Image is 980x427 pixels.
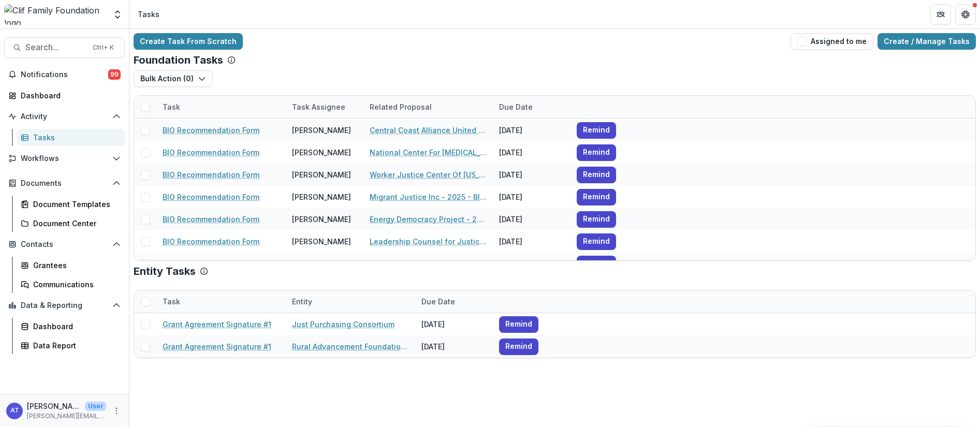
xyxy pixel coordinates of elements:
[577,211,616,228] button: Remind
[930,4,951,25] button: Partners
[877,33,976,50] a: Create / Manage Tasks
[91,42,116,53] div: Ctrl + K
[292,236,351,247] div: [PERSON_NAME]
[577,256,616,272] button: Remind
[134,265,196,277] p: Entity Tasks
[4,108,125,125] button: Open Activity
[17,337,125,354] a: Data Report
[108,69,121,80] span: 99
[493,141,571,164] div: [DATE]
[17,215,125,232] a: Document Center
[4,4,106,25] img: Clif Family Foundation logo
[17,276,125,293] a: Communications
[493,208,571,230] div: [DATE]
[363,101,438,112] div: Related Proposal
[370,258,487,269] a: Coming Clean Inc - 2025 - BIO Grant Application
[27,411,106,421] p: [PERSON_NAME][EMAIL_ADDRESS][DOMAIN_NAME]
[163,169,259,180] a: BIO Recommendation Form
[292,125,351,136] div: [PERSON_NAME]
[21,90,116,101] div: Dashboard
[4,297,125,314] button: Open Data & Reporting
[499,316,538,333] button: Remind
[110,4,125,25] button: Open entity switcher
[415,290,493,313] div: Due Date
[21,179,108,188] span: Documents
[370,125,487,136] a: Central Coast Alliance United For A Sustainable Economy - 2025 - BIO Grant Application
[156,96,286,118] div: Task
[4,175,125,192] button: Open Documents
[163,147,259,158] a: BIO Recommendation Form
[493,119,571,141] div: [DATE]
[163,236,259,247] a: BIO Recommendation Form
[577,233,616,250] button: Remind
[156,290,286,313] div: Task
[4,236,125,253] button: Open Contacts
[292,192,351,202] div: [PERSON_NAME]
[138,9,159,20] div: Tasks
[415,313,493,335] div: [DATE]
[33,218,116,229] div: Document Center
[27,401,81,411] p: [PERSON_NAME]
[17,129,125,146] a: Tasks
[370,214,487,225] a: Energy Democracy Project - 2025 - BIO Grant Application
[363,96,493,118] div: Related Proposal
[4,37,125,58] button: Search...
[163,341,271,352] a: Grant Agreement Signature #1
[156,101,186,112] div: Task
[21,112,108,121] span: Activity
[33,321,116,332] div: Dashboard
[163,125,259,136] a: BIO Recommendation Form
[4,150,125,167] button: Open Workflows
[499,338,538,355] button: Remind
[493,253,571,275] div: [DATE]
[955,4,976,25] button: Get Help
[4,66,125,83] button: Notifications99
[33,279,116,290] div: Communications
[370,169,487,180] a: Worker Justice Center Of [US_STATE] Inc - 2025 - BIO Grant Application
[17,257,125,274] a: Grantees
[163,258,259,269] a: BIO Recommendation Form
[134,33,243,50] a: Create Task From Scratch
[292,169,351,180] div: [PERSON_NAME]
[163,319,271,330] a: Grant Agreement Signature #1
[493,96,571,118] div: Due Date
[286,290,415,313] div: Entity
[286,96,363,118] div: Task Assignee
[292,258,351,269] div: [PERSON_NAME]
[577,144,616,161] button: Remind
[577,167,616,183] button: Remind
[17,196,125,213] a: Document Templates
[415,296,461,307] div: Due Date
[163,192,259,202] a: BIO Recommendation Form
[493,186,571,208] div: [DATE]
[370,147,487,158] a: National Center For [MEDICAL_DATA] Health Inc - 2025 - BIO Grant Application
[163,214,259,225] a: BIO Recommendation Form
[10,407,19,414] div: Ann Thrupp
[33,199,116,210] div: Document Templates
[286,101,352,112] div: Task Assignee
[21,240,108,249] span: Contacts
[493,101,539,112] div: Due Date
[493,164,571,186] div: [DATE]
[33,132,116,143] div: Tasks
[134,54,223,66] p: Foundation Tasks
[25,42,86,52] span: Search...
[21,301,108,310] span: Data & Reporting
[292,147,351,158] div: [PERSON_NAME]
[156,296,186,307] div: Task
[134,7,164,22] nav: breadcrumb
[292,341,409,352] a: Rural Advancement Foundation International-[GEOGRAPHIC_DATA]
[577,122,616,139] button: Remind
[21,154,108,163] span: Workflows
[286,296,318,307] div: Entity
[33,340,116,351] div: Data Report
[493,230,571,253] div: [DATE]
[370,236,487,247] a: Leadership Counsel for Justice and Accountability - 2025 - BIO Grant Application
[85,402,106,411] p: User
[577,189,616,205] button: Remind
[17,318,125,335] a: Dashboard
